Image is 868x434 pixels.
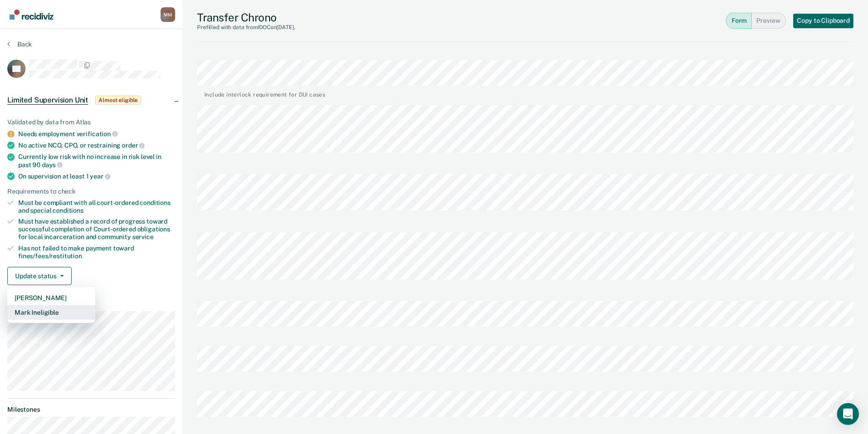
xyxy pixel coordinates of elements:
span: order [122,142,145,149]
span: Limited Supervision Unit [7,96,88,105]
div: Needs employment verification [18,130,175,138]
div: M M [161,7,175,22]
div: Currently low risk with no increase in risk level in past 90 [18,153,175,168]
div: Requirements to check [7,188,175,195]
button: Copy to Clipboard [793,14,853,28]
button: Preview [752,13,786,29]
div: Prefilled with data from IDOC on [DATE] . [197,24,296,31]
button: Update status [7,267,72,285]
div: Open Intercom Messenger [837,403,859,425]
div: Include interlock requirement for DUI cases [204,89,325,98]
dt: Milestones [7,406,175,414]
div: Must be compliant with all court-ordered conditions and special conditions [18,199,175,214]
button: Back [7,40,32,48]
span: year [90,173,110,180]
div: No active NCO, CPO, or restraining [18,141,175,149]
span: fines/fees/restitution [18,252,82,260]
div: Has not failed to make payment toward [18,245,175,260]
span: Almost eligible [95,96,141,105]
img: Recidiviz [10,10,53,20]
button: Profile dropdown button [161,7,175,22]
div: Must have established a record of progress toward successful completion of Court-ordered obligati... [18,218,175,240]
div: On supervision at least 1 [18,172,175,180]
div: Validated by data from Atlas [7,118,175,126]
button: Mark Ineligible [7,305,95,320]
div: Transfer Chrono [197,11,296,31]
button: [PERSON_NAME] [7,291,95,305]
button: Form [726,13,752,29]
span: service [132,233,154,240]
span: days [42,161,62,168]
